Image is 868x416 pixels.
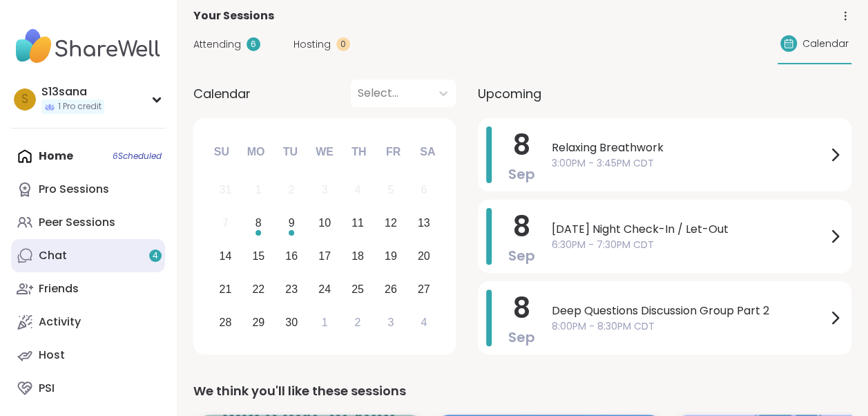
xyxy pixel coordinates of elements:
div: 15 [252,247,264,265]
span: Relaxing Breathwork [552,140,827,156]
span: 8 [513,126,530,164]
div: Choose Monday, September 29th, 2025 [244,308,273,337]
div: Choose Friday, September 19th, 2025 [376,242,405,272]
span: Hosting [293,37,331,52]
div: 30 [285,313,298,332]
div: PSI [39,381,55,396]
img: ShareWell Nav Logo [11,22,165,70]
span: 8 [513,289,530,328]
div: Not available Wednesday, September 3rd, 2025 [310,176,340,205]
span: [DATE] Night Check-In / Let-Out [552,221,827,238]
div: Th [344,137,374,167]
div: 13 [418,214,430,232]
div: Host [39,348,65,363]
div: Choose Sunday, September 28th, 2025 [211,308,240,337]
div: Not available Sunday, September 7th, 2025 [211,209,240,238]
div: Choose Wednesday, October 1st, 2025 [310,308,340,337]
span: Deep Questions Discussion Group Part 2 [552,303,827,319]
a: Peer Sessions [11,206,165,239]
div: Choose Friday, September 26th, 2025 [376,274,405,304]
div: 25 [351,280,364,299]
div: Not available Saturday, September 6th, 2025 [409,176,438,205]
div: 3 [322,180,328,199]
div: Choose Wednesday, September 17th, 2025 [310,242,340,272]
div: Choose Friday, October 3rd, 2025 [376,308,405,337]
div: 3 [387,313,394,332]
a: Activity [11,305,165,339]
div: Friends [39,281,79,296]
div: Choose Friday, September 12th, 2025 [376,209,405,238]
div: 27 [418,280,430,299]
div: 17 [318,247,331,265]
span: 1 Pro credit [58,101,102,113]
div: 1 [322,313,328,332]
div: 24 [318,280,331,299]
div: Choose Saturday, October 4th, 2025 [409,308,438,337]
div: Activity [39,314,81,330]
div: S13sana [41,84,104,100]
div: 20 [418,247,430,265]
div: 10 [318,214,331,232]
div: Choose Saturday, September 20th, 2025 [409,242,438,272]
div: 12 [385,214,397,232]
span: 8 [513,207,530,246]
span: Sep [508,164,535,184]
div: 1 [255,180,262,199]
div: Choose Thursday, September 18th, 2025 [343,242,373,272]
div: 6 [247,37,260,51]
div: 0 [336,37,350,51]
div: Choose Tuesday, September 16th, 2025 [277,242,307,272]
div: 18 [351,247,364,265]
div: Not available Sunday, August 31st, 2025 [211,176,240,205]
div: Not available Tuesday, September 2nd, 2025 [277,176,307,205]
div: Choose Saturday, September 27th, 2025 [409,274,438,304]
span: Upcoming [478,84,541,103]
div: 6 [421,180,427,199]
div: Choose Tuesday, September 9th, 2025 [277,209,307,238]
span: Calendar [802,37,849,51]
div: Choose Tuesday, September 23rd, 2025 [277,274,307,304]
div: Choose Thursday, October 2nd, 2025 [343,308,373,337]
div: 7 [222,214,229,232]
a: Chat4 [11,239,165,272]
div: 21 [219,280,231,299]
div: 2 [289,180,295,199]
div: Sa [412,137,443,167]
div: Choose Thursday, September 25th, 2025 [343,274,373,304]
div: Choose Monday, September 15th, 2025 [244,242,273,272]
div: Not available Thursday, September 4th, 2025 [343,176,373,205]
a: PSI [11,372,165,405]
div: Tu [275,137,305,167]
div: 2 [354,313,360,332]
div: Choose Tuesday, September 30th, 2025 [277,308,307,337]
div: Choose Thursday, September 11th, 2025 [343,209,373,238]
span: Attending [193,37,241,52]
span: 6:30PM - 7:30PM CDT [552,238,827,252]
span: 4 [153,250,158,262]
div: Peer Sessions [39,215,115,230]
div: 4 [421,313,427,332]
div: 23 [285,280,298,299]
div: Choose Sunday, September 14th, 2025 [211,242,240,272]
div: We [309,137,340,167]
a: Friends [11,272,165,305]
span: 8:00PM - 8:30PM CDT [552,319,827,334]
div: 22 [252,280,264,299]
div: 28 [219,313,231,332]
div: 9 [289,214,295,232]
div: 31 [219,180,231,199]
div: 5 [387,180,394,199]
a: Pro Sessions [11,173,165,206]
div: 11 [351,214,364,232]
div: Choose Wednesday, September 24th, 2025 [310,274,340,304]
span: Sep [508,246,535,265]
div: Not available Friday, September 5th, 2025 [376,176,405,205]
div: 29 [252,313,264,332]
div: 19 [385,247,397,265]
div: Fr [378,137,408,167]
span: Your Sessions [193,8,274,24]
span: S [21,91,28,108]
div: Choose Monday, September 8th, 2025 [244,209,273,238]
div: Choose Monday, September 22nd, 2025 [244,274,273,304]
div: Not available Monday, September 1st, 2025 [244,176,273,205]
